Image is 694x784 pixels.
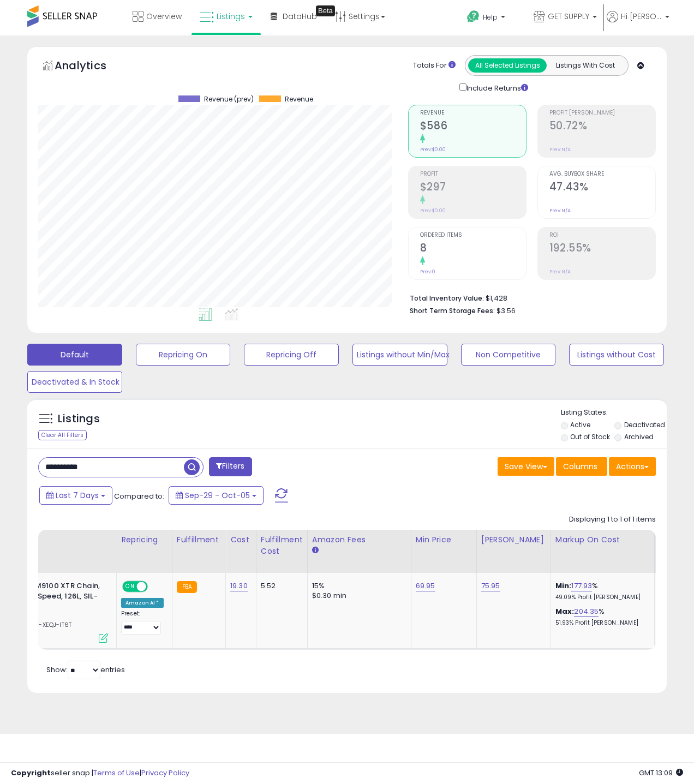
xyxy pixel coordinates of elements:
[420,146,446,153] small: Prev: $0.00
[461,344,556,366] button: Non Competitive
[466,10,480,23] i: Get Help
[410,291,648,304] li: $1,428
[312,534,406,546] div: Amazon Fees
[420,268,435,275] small: Prev: 0
[217,11,245,22] span: Listings
[555,619,646,627] p: 51.93% Profit [PERSON_NAME]
[468,58,547,73] button: All Selected Listings
[39,486,112,505] button: Last 7 Days
[27,371,122,393] button: Deactivated & In Stock
[244,344,339,366] button: Repricing Off
[570,420,590,429] label: Active
[570,432,610,441] label: Out of Stock
[549,232,655,238] span: ROI
[312,546,319,555] small: Amazon Fees.
[209,457,252,476] button: Filters
[204,95,254,103] span: Revenue (prev)
[285,95,313,103] span: Revenue
[561,408,667,418] p: Listing States:
[607,11,669,35] a: Hi [PERSON_NAME]
[27,344,122,366] button: Default
[420,171,526,177] span: Profit
[146,11,182,22] span: Overview
[549,207,571,214] small: Prev: N/A
[624,432,654,441] label: Archived
[261,534,303,557] div: Fulfillment Cost
[177,534,221,546] div: Fulfillment
[563,461,597,472] span: Columns
[38,430,87,440] div: Clear All Filters
[420,232,526,238] span: Ordered Items
[58,411,100,427] h5: Listings
[420,242,526,256] h2: 8
[413,61,456,71] div: Totals For
[410,306,495,315] b: Short Term Storage Fees:
[46,665,125,675] span: Show: entries
[548,11,589,22] span: GET SUPPLY
[549,119,655,134] h2: 50.72%
[551,530,654,573] th: The percentage added to the cost of goods (COGS) that forms the calculator for Min & Max prices.
[230,580,248,591] a: 19.30
[8,620,71,629] span: | SKU: XY-XEQJ-IT6T
[555,594,646,601] p: 49.09% Profit [PERSON_NAME]
[496,306,516,316] span: $3.56
[549,268,571,275] small: Prev: N/A
[146,582,164,591] span: OFF
[569,514,656,525] div: Displaying 1 to 1 of 1 items
[498,457,554,476] button: Save View
[574,606,599,617] a: 204.35
[169,486,264,505] button: Sep-29 - Oct-05
[55,58,128,76] h5: Analytics
[546,58,625,73] button: Listings With Cost
[316,5,335,16] div: Tooltip anchor
[416,580,435,591] a: 69.95
[185,490,250,501] span: Sep-29 - Oct-05
[609,457,656,476] button: Actions
[555,580,572,591] b: Min:
[261,581,299,591] div: 5.52
[451,81,541,94] div: Include Returns
[420,207,446,214] small: Prev: $0.00
[549,181,655,195] h2: 47.43%
[410,294,484,303] b: Total Inventory Value:
[420,119,526,134] h2: $586
[624,420,665,429] label: Deactivated
[420,181,526,195] h2: $297
[555,607,646,627] div: %
[312,581,403,591] div: 15%
[121,610,164,635] div: Preset:
[556,457,607,476] button: Columns
[416,534,472,546] div: Min Price
[458,2,524,35] a: Help
[549,110,655,116] span: Profit [PERSON_NAME]
[569,344,664,366] button: Listings without Cost
[555,581,646,601] div: %
[121,598,164,608] div: Amazon AI *
[56,490,99,501] span: Last 7 Days
[621,11,662,22] span: Hi [PERSON_NAME]
[555,534,650,546] div: Markup on Cost
[136,344,231,366] button: Repricing On
[571,580,592,591] a: 177.93
[481,534,546,546] div: [PERSON_NAME]
[555,606,575,617] b: Max:
[420,110,526,116] span: Revenue
[230,534,252,546] div: Cost
[283,11,317,22] span: DataHub
[352,344,447,366] button: Listings without Min/Max
[177,581,197,593] small: FBA
[549,146,571,153] small: Prev: N/A
[121,534,167,546] div: Repricing
[114,491,164,501] span: Compared to:
[481,580,500,591] a: 75.95
[549,242,655,256] h2: 192.55%
[549,171,655,177] span: Avg. Buybox Share
[123,582,137,591] span: ON
[312,591,403,601] div: $0.30 min
[483,13,498,22] span: Help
